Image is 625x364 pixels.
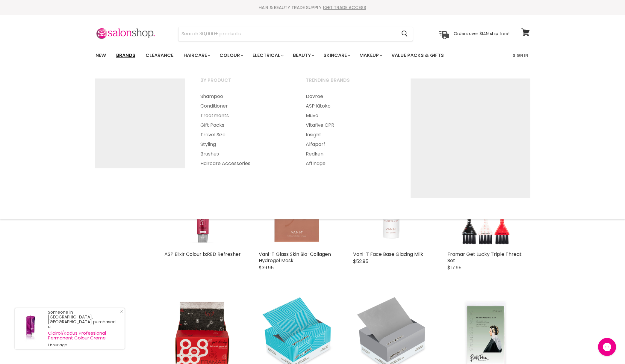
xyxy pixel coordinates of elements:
a: Value Packs & Gifts [387,49,448,62]
svg: Close Icon [119,310,123,313]
span: $52.95 [353,258,368,265]
a: Vani-T Glass Skin Bio-Collagen Hydrogel Mask [259,251,331,264]
a: Treatments [193,111,297,120]
nav: Main [88,47,537,64]
a: Colour [215,49,247,62]
a: Clairol/Kadus Professional Permanent Colour Creme [48,331,119,340]
a: Insight [298,130,402,140]
span: $39.95 [259,264,274,271]
a: Trending Brands [298,75,402,90]
span: $17.95 [447,264,461,271]
a: Shampoo [193,92,297,101]
a: Vitafive CPR [298,120,402,130]
ul: Main menu [91,47,479,64]
a: Framar Get Lucky Triple Threat Set [447,251,522,264]
button: Search [397,27,413,41]
a: Haircare [179,49,214,62]
a: Haircare Accessories [193,159,297,168]
a: Muvo [298,111,402,120]
div: HAIR & BEAUTY TRADE SUPPLY | [88,4,537,10]
a: Skincare [319,49,354,62]
a: Brushes [193,149,297,159]
a: Makeup [355,49,386,62]
a: ASP Kitoko [298,101,402,111]
a: By Product [193,75,297,90]
a: Brands [112,49,140,62]
form: Product [178,27,413,41]
a: Conditioner [193,101,297,111]
a: Travel Size [193,130,297,140]
p: Orders over $149 ship free! [454,31,509,36]
a: Close Notification [117,310,123,316]
div: Someone in [GEOGRAPHIC_DATA], [GEOGRAPHIC_DATA] purchased a [48,310,119,348]
small: 1 hour ago [48,343,119,348]
a: Beauty [288,49,318,62]
a: Sign In [509,49,532,62]
iframe: Gorgias live chat messenger [595,336,619,358]
a: Affinage [298,159,402,168]
a: Clearance [141,49,178,62]
a: Styling [193,140,297,149]
a: Redken [298,149,402,159]
a: GET TRADE ACCESS [324,4,366,10]
ul: Main menu [298,92,402,168]
a: New [91,49,111,62]
a: Visit product page [15,308,45,349]
a: Electrical [248,49,287,62]
input: Search [178,27,397,41]
ul: Main menu [193,92,297,168]
a: Vani-T Face Base Glazing Milk [353,251,423,258]
a: Alfaparf [298,140,402,149]
a: Davroe [298,92,402,101]
a: ASP Elixir Colour b:RED Refresher [164,251,241,258]
a: Gift Packs [193,120,297,130]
